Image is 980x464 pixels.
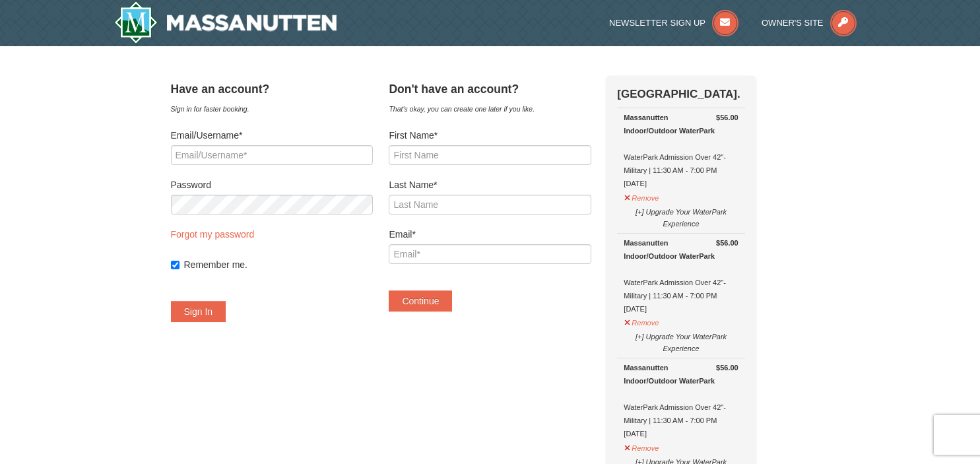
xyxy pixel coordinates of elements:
div: WaterPark Admission Over 42"- Military | 11:30 AM - 7:00 PM [DATE] [624,236,738,315]
button: Remove [624,313,659,329]
div: That's okay, you can create one later if you like. [389,102,591,116]
span: Newsletter Sign Up [609,18,705,28]
h4: Have an account? [171,83,373,96]
strong: $56.00 [716,236,738,249]
input: First Name [389,145,591,165]
button: [+] Upgrade Your WaterPark Experience [624,202,738,230]
label: Last Name* [389,178,591,191]
div: Massanutten Indoor/Outdoor WaterPark [624,361,738,387]
input: Email/Username* [171,145,373,165]
h4: Don't have an account? [389,83,591,96]
label: Remember me. [184,258,373,271]
label: Email* [389,228,591,241]
a: Forgot my password [171,229,255,240]
button: Sign In [171,301,226,322]
input: Email* [389,244,591,264]
div: WaterPark Admission Over 42"- Military | 11:30 AM - 7:00 PM [DATE] [624,361,738,440]
button: Remove [624,188,659,205]
label: Password [171,178,373,191]
button: Remove [624,438,659,455]
img: Massanutten Resort Logo [114,1,337,44]
label: Email/Username* [171,129,373,142]
div: Massanutten Indoor/Outdoor WaterPark [624,236,738,263]
a: Newsletter Sign Up [609,18,738,28]
strong: $56.00 [716,361,738,374]
strong: [GEOGRAPHIC_DATA]. [617,88,740,100]
a: Massanutten Resort [114,1,337,44]
div: Sign in for faster booking. [171,102,373,116]
strong: $56.00 [716,111,738,124]
a: Owner's Site [762,18,857,28]
div: Massanutten Indoor/Outdoor WaterPark [624,111,738,137]
label: First Name* [389,129,591,142]
button: Continue [389,290,452,312]
input: Last Name [389,195,591,215]
div: WaterPark Admission Over 42"- Military | 11:30 AM - 7:00 PM [DATE] [624,111,738,190]
span: Owner's Site [762,18,824,28]
button: [+] Upgrade Your WaterPark Experience [624,327,738,355]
